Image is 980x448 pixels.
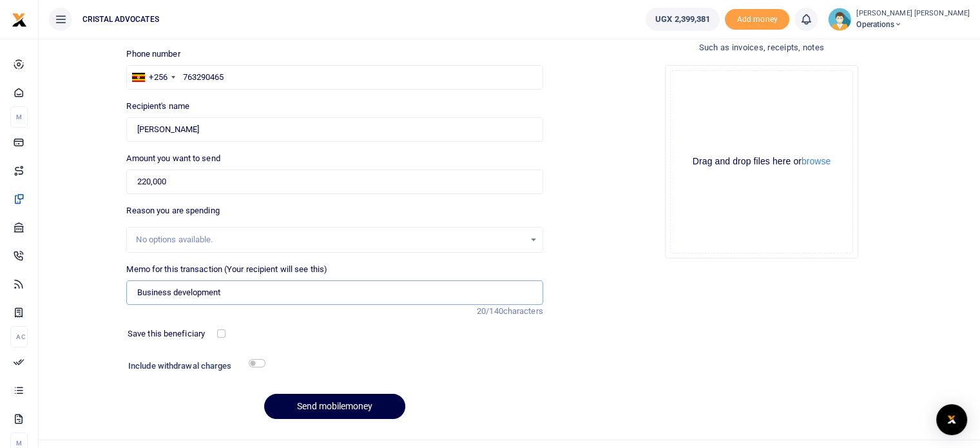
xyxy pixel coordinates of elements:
input: Enter phone number [126,65,543,90]
h6: Include withdrawal charges [128,361,260,371]
img: profile-user [828,8,851,31]
div: File Uploader [665,65,858,258]
a: UGX 2,399,381 [646,8,720,31]
li: M [10,106,28,128]
a: logo-small logo-large logo-large [12,14,27,24]
small: [PERSON_NAME] [PERSON_NAME] [856,8,970,19]
li: Ac [10,326,28,347]
input: UGX [126,170,543,194]
li: Wallet ballance [640,8,725,31]
button: browse [802,157,831,166]
input: Enter extra information [126,280,543,305]
input: Loading name... [126,117,543,142]
div: Uganda: +256 [127,66,178,89]
a: Add money [725,14,789,23]
button: Send mobilemoney [264,394,405,419]
span: Operations [856,19,970,30]
li: Toup your wallet [725,9,789,30]
div: Drag and drop files here or [671,155,852,168]
div: Open Intercom Messenger [936,404,967,435]
label: Amount you want to send [126,152,220,165]
span: characters [503,306,543,316]
label: Memo for this transaction (Your recipient will see this) [126,263,327,276]
h4: Such as invoices, receipts, notes [553,41,970,55]
label: Phone number [126,48,180,61]
span: CRISTAL ADVOCATES [77,14,164,25]
img: logo-small [12,12,27,28]
a: profile-user [PERSON_NAME] [PERSON_NAME] Operations [828,8,970,31]
div: No options available. [136,233,524,246]
span: 20/140 [477,306,503,316]
label: Reason you are spending [126,204,219,217]
span: UGX 2,399,381 [655,13,710,26]
label: Save this beneficiary [128,327,205,340]
label: Recipient's name [126,100,189,113]
span: Add money [725,9,789,30]
div: +256 [149,71,167,84]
